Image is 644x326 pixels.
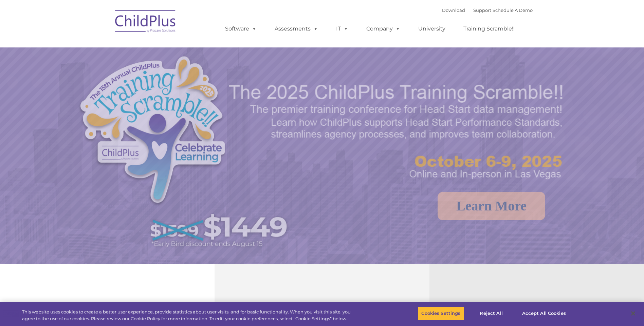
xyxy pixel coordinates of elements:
[473,7,491,13] a: Support
[268,22,325,36] a: Assessments
[442,7,533,13] font: |
[329,22,355,36] a: IT
[470,306,513,321] button: Reject All
[360,22,407,36] a: Company
[112,5,180,39] img: ChildPlus by Procare Solutions
[518,306,570,321] button: Accept All Cookies
[411,22,452,36] a: University
[218,22,263,36] a: Software
[626,306,641,321] button: Close
[418,306,464,321] button: Cookies Settings
[457,22,521,36] a: Training Scramble!!
[22,309,354,322] div: This website uses cookies to create a better user experience, provide statistics about user visit...
[438,192,545,220] a: Learn More
[493,7,533,13] a: Schedule A Demo
[442,7,465,13] a: Download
